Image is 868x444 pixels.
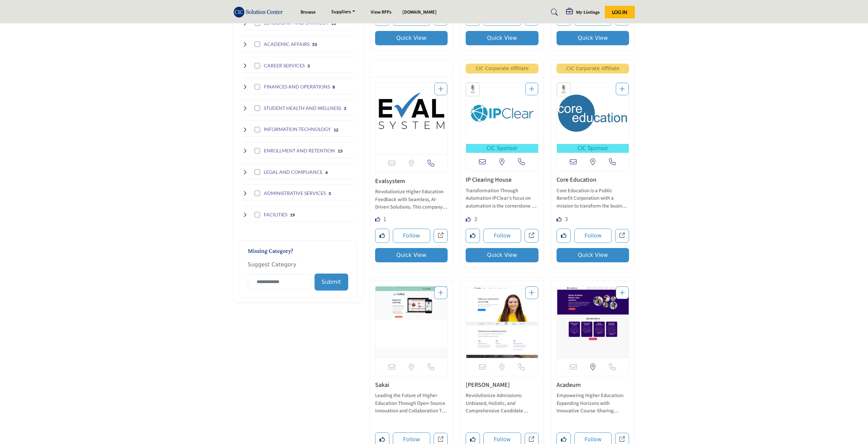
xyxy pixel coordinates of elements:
[375,177,405,185] a: Evalsystem
[326,7,360,17] a: Suppliers
[529,289,534,297] a: Add To List
[375,392,448,415] p: Leading the Future of Higher Education Through Open-Source Innovation and Collaboration The organ...
[557,217,562,222] i: Likes
[557,83,629,144] img: Core Education
[255,84,260,89] input: Select FINANCES AND OPERATIONS checkbox
[466,185,539,210] a: Transformation Through Automation IPClear’s focus on automation is the cornerstone of its approac...
[615,229,629,243] a: Open core-education in new tab
[375,229,389,243] button: Like listing
[525,229,539,243] a: Open ipclear in new tab
[466,217,471,222] i: Likes
[438,85,444,94] a: Add To List
[255,148,260,153] input: Select ENROLLMENT AND RETENTION checkbox
[264,62,305,69] h4: CAREER SERVICES: Career planning tools, job placement platforms, and professional development res...
[544,7,562,18] a: Search
[248,247,348,260] h2: Missing Category?
[466,64,539,73] span: CIC Corporate Affiliate
[557,64,629,73] span: CIC Corporate Affiliate
[325,169,328,175] div: 6 Results For LEGAL AND COMPLIANCE
[557,286,629,358] img: Acadeum
[402,9,437,16] a: [DOMAIN_NAME]
[315,274,348,291] button: Submit
[333,84,335,90] div: 8 Results For FINANCES AND OPERATIONS
[264,147,335,154] h4: ENROLLMENT AND RETENTION: Student recruitment, enrollment management, and retention strategy solu...
[557,185,629,210] a: Core Education is a Public Benefit Corporation with a mission to transform the business model of ...
[466,176,512,184] a: IP Clearing House
[466,187,539,210] p: Transformation Through Automation IPClear’s focus on automation is the cornerstone of its approac...
[264,169,323,176] h4: LEGAL AND COMPLIANCE: Regulatory compliance, risk management, and legal support services for educ...
[557,392,629,415] p: Empowering Higher Education: Expanding Horizons with Innovative Course-Sharing Solutions This for...
[620,289,625,297] a: Add To List
[312,41,317,47] div: 53 Results For ACADEMIC AFFAIRS
[466,229,480,243] button: Like listing
[557,187,629,210] p: Core Education is a Public Benefit Corporation with a mission to transform the business model of ...
[375,286,448,358] img: Sakai
[557,229,571,243] button: Like listing
[620,85,625,94] a: Add To List
[557,176,629,184] h3: Core Education
[557,390,629,415] a: Empowering Higher Education: Expanding Horizons with Innovative Course-Sharing Solutions This for...
[566,8,600,16] div: My Listings
[334,127,338,133] div: 12 Results For INFORMATION TECHNOLOGY
[557,381,581,389] a: Acadeum
[468,85,478,94] img: ACCU Sponsors Badge Icon
[264,126,331,133] h4: INFORMATION TECHNOLOGY: Technology infrastructure, software solutions, and digital transformation...
[466,392,539,415] p: Revolutionize Admissions: Unbiased, Holistic, and Comprehensive Candidate Evaluations Awaits Your...
[264,211,287,218] h4: FACILITIES: Campus infrastructure, maintenance systems, and physical plant management solutions f...
[328,191,331,196] b: 3
[334,128,338,132] b: 12
[290,212,295,218] div: 19 Results For FACILITIES
[574,229,612,243] button: Follow
[466,176,539,184] h3: IP Clearing House
[255,169,260,175] input: Select LEGAL AND COMPLIANCE checkbox
[576,9,600,15] h5: My Listings
[466,381,510,389] a: [PERSON_NAME]
[466,286,538,358] img: Kira Talent
[466,390,539,415] a: Revolutionize Admissions: Unbiased, Holistic, and Comprehensive Candidate Evaluations Awaits Your...
[466,83,538,153] a: Open Listing in new tab
[255,63,260,68] input: Select CAREER SERVICES checkbox
[375,248,448,262] button: Quick View
[605,6,635,18] button: Log In
[255,191,260,196] input: Select ADMINISTRATIVE SERVICES checkbox
[255,42,260,47] input: Select ACADEMIC AFFAIRS checkbox
[467,145,537,152] span: CIC Sponsor
[264,41,309,48] h4: ACADEMIC AFFAIRS: Academic program development, faculty resources, and curriculum enhancement sol...
[466,83,538,144] img: IP Clearing House
[466,31,539,45] button: Quick View
[375,217,380,222] i: Like
[565,216,568,223] span: 3
[383,216,387,223] span: 1
[375,286,448,358] a: Open Listing in new tab
[393,229,431,243] button: Follow
[338,149,342,153] b: 13
[333,85,335,89] b: 8
[371,9,391,16] a: View RFPs
[612,9,627,15] span: Log In
[557,286,629,358] a: Open Listing in new tab
[466,381,539,389] h3: Kira Talent
[434,229,448,243] a: Open evalsystem in new tab
[438,289,444,297] a: Add To List
[474,216,477,223] span: 3
[344,106,346,111] b: 3
[375,178,448,185] h3: Evalsystem
[529,85,534,94] a: Add To List
[375,381,448,389] h3: Sakai
[375,83,448,154] a: Open Listing in new tab
[301,9,316,16] a: Browse
[264,83,330,90] h4: FINANCES AND OPERATIONS: Financial management, budgeting tools, and operational efficiency soluti...
[255,212,260,217] input: Select FACILITIES checkbox
[344,105,346,111] div: 3 Results For STUDENT HEALTH AND WELLNESS
[307,64,310,68] b: 3
[375,188,448,211] p: Revolutionize Higher Education Feedback with Seamless, AI-Driven Solutions. This company operates...
[375,83,448,154] img: Evalsystem
[483,229,521,243] button: Follow
[264,190,326,197] h4: ADMINISTRATIVE SERVICES: Comprehensive administrative support systems and tools to streamline col...
[307,63,310,69] div: 3 Results For CAREER SERVICES
[338,148,342,154] div: 13 Results For ENROLLMENT AND RETENTION
[557,31,629,45] button: Quick View
[559,85,568,94] img: ACCU Sponsors Badge Icon
[328,190,331,196] div: 3 Results For ADMINISTRATIVE SERVICES
[255,127,260,132] input: Select INFORMATION TECHNOLOGY checkbox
